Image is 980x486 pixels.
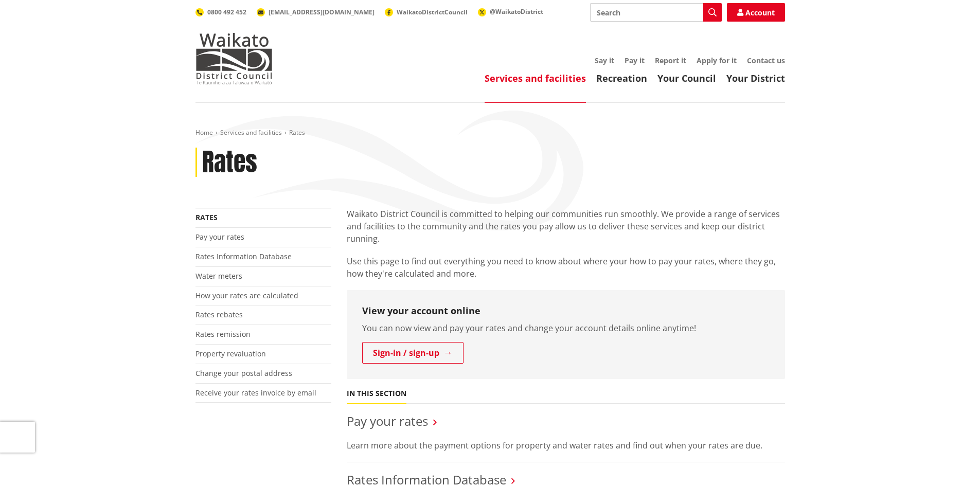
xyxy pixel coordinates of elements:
[397,8,468,16] span: WaikatoDistrictCouncil
[595,56,614,65] a: Say it
[195,368,292,378] a: Change your postal address
[362,322,770,334] p: You can now view and pay your rates and change your account details online anytime!
[195,388,316,398] a: Receive your rates invoice by email
[347,389,406,398] h5: In this section
[625,56,645,65] a: Pay it
[195,291,298,300] a: How your rates are calculated
[727,3,785,22] a: Account
[257,8,375,16] a: [EMAIL_ADDRESS][DOMAIN_NAME]
[590,3,722,22] input: Search input
[195,129,785,137] nav: breadcrumb
[195,271,242,281] a: Water meters
[195,8,246,16] a: 0800 492 452
[655,56,686,65] a: Report it
[220,128,282,137] a: Services and facilities
[657,72,716,84] a: Your Council
[478,7,543,16] a: @WaikatoDistrict
[726,72,785,84] a: Your District
[202,148,257,177] h1: Rates
[269,8,375,16] span: [EMAIL_ADDRESS][DOMAIN_NAME]
[195,251,292,261] a: Rates Information Database
[207,8,246,16] span: 0800 492 452
[485,72,586,84] a: Services and facilities
[195,232,244,242] a: Pay your rates
[747,56,785,65] a: Contact us
[490,7,543,16] span: @WaikatoDistrict
[195,329,251,339] a: Rates remission
[347,208,785,245] p: Waikato District Council is committed to helping our communities run smoothly. We provide a range...
[195,349,266,358] a: Property revaluation
[289,128,305,137] span: Rates
[385,8,468,16] a: WaikatoDistrictCouncil
[596,72,647,84] a: Recreation
[347,412,428,429] a: Pay your rates
[362,305,770,317] h3: View your account online
[195,128,213,137] a: Home
[362,342,464,364] a: Sign-in / sign-up
[195,310,243,319] a: Rates rebates
[347,255,785,280] p: Use this page to find out everything you need to know about where your how to pay your rates, whe...
[347,439,785,452] p: Learn more about the payment options for property and water rates and find out when your rates ar...
[697,56,737,65] a: Apply for it
[195,33,273,84] img: Waikato District Council - Te Kaunihera aa Takiwaa o Waikato
[195,212,218,222] a: Rates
